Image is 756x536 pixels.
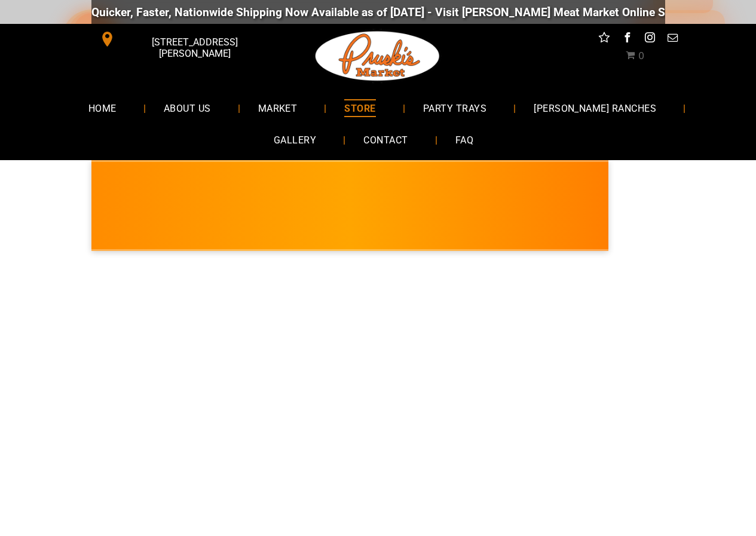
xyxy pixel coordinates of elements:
[638,50,644,62] span: 0
[146,92,229,124] a: ABOUT US
[596,30,612,48] a: Social network
[326,92,393,124] a: STORE
[91,30,274,48] a: [STREET_ADDRESS][PERSON_NAME]
[345,124,426,156] a: CONTACT
[240,92,316,124] a: MARKET
[256,124,334,156] a: GALLERY
[642,30,657,48] a: instagram
[71,92,134,124] a: HOME
[516,92,674,124] a: [PERSON_NAME] RANCHES
[117,30,271,65] span: [STREET_ADDRESS][PERSON_NAME]
[313,24,442,88] img: Pruski-s+Market+HQ+Logo2-1920w.png
[665,30,680,48] a: email
[437,124,491,156] a: FAQ
[619,30,635,48] a: facebook
[405,92,504,124] a: PARTY TRAYS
